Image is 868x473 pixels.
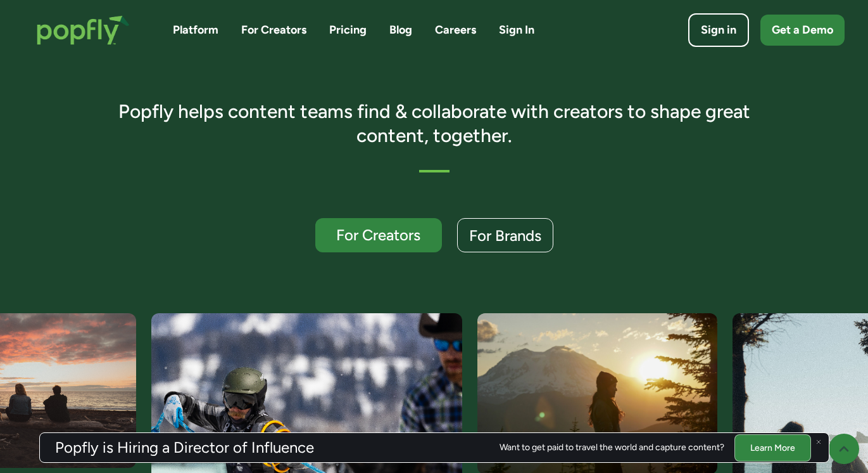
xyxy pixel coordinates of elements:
a: Sign In [499,22,534,38]
h3: Popfly is Hiring a Director of Influence [55,440,314,455]
a: Pricing [329,22,367,38]
a: Learn More [734,434,811,461]
a: Platform [173,22,218,38]
a: For Brands [457,218,553,252]
a: Careers [435,22,476,38]
div: Get a Demo [772,22,833,38]
a: Get a Demo [760,15,845,46]
h3: Popfly helps content teams find & collaborate with creators to shape great content, together. [100,100,768,147]
a: For Creators [241,22,306,38]
div: For Creators [327,227,431,243]
a: For Creators [315,218,442,252]
a: Blog [389,22,412,38]
div: For Brands [469,228,541,243]
a: home [24,3,142,58]
div: Want to get paid to travel the world and capture content? [500,443,724,453]
a: Sign in [688,13,749,47]
div: Sign in [701,22,736,38]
